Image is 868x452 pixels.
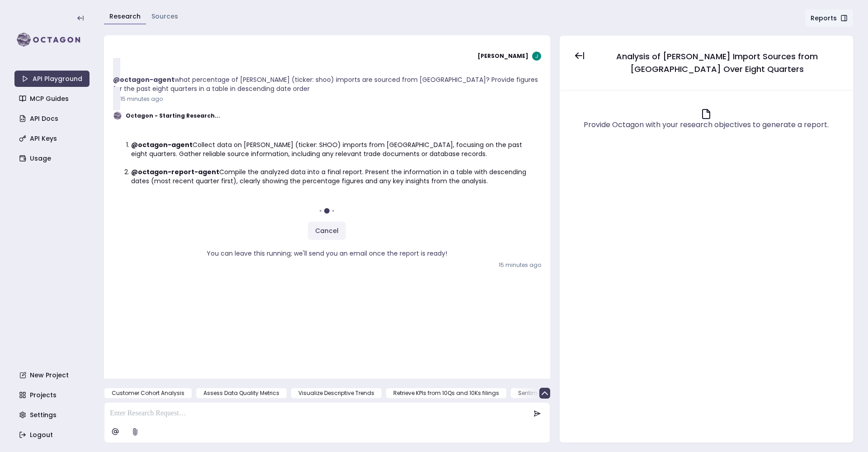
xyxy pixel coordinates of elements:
a: API Playground [14,71,90,87]
strong: [PERSON_NAME] [478,52,528,60]
strong: Octagon - Starting Research... [126,112,220,119]
button: Analysis of [PERSON_NAME] Import Sources from [GEOGRAPHIC_DATA] Over Eight Quarters [592,47,842,79]
p: You can leave this running; we'll send you an email once the report is ready! [207,240,447,258]
button: Retrieve KPIs from 10Qs and 10Ks filings [386,388,507,399]
a: Projects [15,387,90,403]
p: 15 minutes ago [113,262,541,269]
button: Assess Data Quality Metrics [196,388,287,399]
a: New Project [15,367,90,383]
span: 15 minutes ago [120,95,163,103]
div: Provide Octagon with your research objectives to generate a report. [584,119,829,130]
a: Settings [15,407,90,423]
img: @shadcn [532,52,541,61]
img: logo-rect-yK7x_WSZ.svg [14,31,90,49]
img: Octagon [113,111,122,120]
a: Usage [15,150,90,167]
button: Customer Cohort Analysis [104,388,192,399]
a: API Keys [15,130,90,147]
p: what percentage of [PERSON_NAME] (ticker: shoo) imports are sourced from [GEOGRAPHIC_DATA]? Provi... [113,75,541,93]
strong: @octagon-report-agent [131,167,219,176]
button: Sentiment Changes in News for Paypal [510,388,632,399]
button: Visualize Descriptive Trends [291,388,382,399]
button: Reports [805,9,854,27]
li: Collect data on [PERSON_NAME] (ticker: SHOO) imports from [GEOGRAPHIC_DATA], focusing on the past... [131,140,534,158]
button: Cancel [308,222,346,240]
a: Logout [15,427,90,443]
li: Compile the analyzed data into a final report. Present the information in a table with descending... [131,167,534,186]
a: Research [109,12,141,21]
strong: @octagon-agent [131,140,193,149]
a: MCP Guides [15,90,90,107]
a: Sources [151,12,178,21]
a: API Docs [15,110,90,127]
strong: @octagon-agent [113,75,175,84]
